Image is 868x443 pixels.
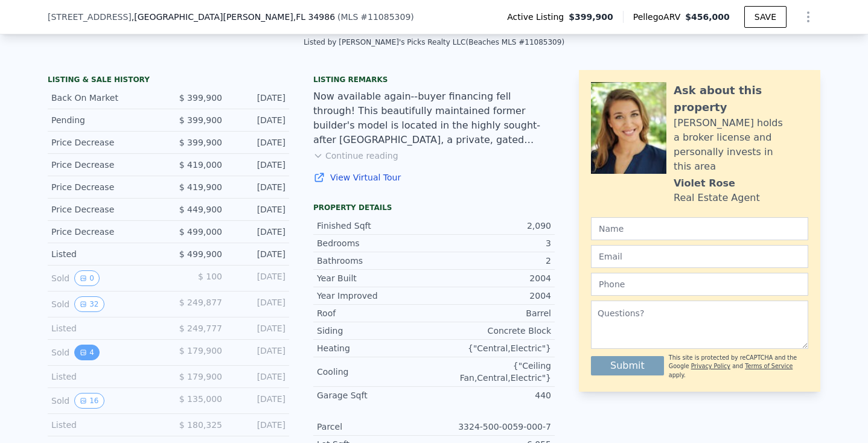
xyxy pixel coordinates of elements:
[51,136,159,148] div: Price Decrease
[51,345,159,360] div: Sold
[569,11,613,23] span: $399,900
[51,393,159,409] div: Sold
[591,217,808,240] input: Name
[674,116,808,174] div: [PERSON_NAME] holds a broker license and personally invests in this area
[313,171,555,183] a: View Virtual Tour
[74,393,104,409] button: View historical data
[179,160,222,170] span: $ 419,000
[304,38,564,46] div: Listed by [PERSON_NAME]'s Picks Realty LLC (Beaches MLS #11085309)
[179,205,222,214] span: $ 449,900
[317,366,434,378] div: Cooling
[434,272,551,284] div: 2004
[633,11,686,23] span: Pellego ARV
[232,270,286,286] div: [DATE]
[51,181,159,193] div: Price Decrease
[51,296,159,312] div: Sold
[74,345,100,360] button: View historical data
[317,342,434,354] div: Heating
[317,421,434,433] div: Parcel
[132,11,335,23] span: , [GEOGRAPHIC_DATA][PERSON_NAME]
[744,6,787,28] button: SAVE
[232,114,286,126] div: [DATE]
[198,272,222,281] span: $ 100
[434,389,551,401] div: 440
[591,245,808,268] input: Email
[674,176,735,191] div: Violet Rose
[51,270,159,286] div: Sold
[232,181,286,193] div: [DATE]
[74,270,100,286] button: View historical data
[317,237,434,249] div: Bedrooms
[179,182,222,192] span: $ 419,900
[313,89,555,147] div: Now available again--buyer financing fell through! This beautifully maintained former builder's m...
[669,354,808,380] div: This site is protected by reCAPTCHA and the Google and apply.
[434,290,551,302] div: 2004
[51,322,159,334] div: Listed
[51,159,159,171] div: Price Decrease
[507,11,569,23] span: Active Listing
[51,203,159,215] div: Price Decrease
[179,249,222,259] span: $ 499,900
[51,226,159,238] div: Price Decrease
[179,298,222,307] span: $ 249,877
[232,296,286,312] div: [DATE]
[591,356,664,375] button: Submit
[179,372,222,381] span: $ 179,900
[317,307,434,319] div: Roof
[51,114,159,126] div: Pending
[317,272,434,284] div: Year Built
[179,346,222,355] span: $ 179,900
[232,345,286,360] div: [DATE]
[434,255,551,267] div: 2
[434,421,551,433] div: 3324-500-0059-000-7
[179,93,222,103] span: $ 399,900
[232,248,286,260] div: [DATE]
[179,138,222,147] span: $ 399,900
[313,150,398,162] button: Continue reading
[691,363,730,369] a: Privacy Policy
[434,360,551,384] div: {"Ceiling Fan,Central,Electric"}
[796,5,820,29] button: Show Options
[434,325,551,337] div: Concrete Block
[179,394,222,404] span: $ 135,000
[48,11,132,23] span: [STREET_ADDRESS]
[179,323,222,333] span: $ 249,777
[685,12,730,22] span: $456,000
[293,12,335,22] span: , FL 34986
[179,115,222,125] span: $ 399,900
[51,419,159,431] div: Listed
[674,82,808,116] div: Ask about this property
[434,307,551,319] div: Barrel
[313,203,555,212] div: Property details
[232,136,286,148] div: [DATE]
[674,191,760,205] div: Real Estate Agent
[74,296,104,312] button: View historical data
[179,227,222,237] span: $ 499,000
[51,248,159,260] div: Listed
[434,342,551,354] div: {"Central,Electric"}
[232,419,286,431] div: [DATE]
[317,325,434,337] div: Siding
[232,159,286,171] div: [DATE]
[232,92,286,104] div: [DATE]
[317,290,434,302] div: Year Improved
[341,12,359,22] span: MLS
[232,371,286,383] div: [DATE]
[232,203,286,215] div: [DATE]
[232,226,286,238] div: [DATE]
[337,11,414,23] div: ( )
[317,220,434,232] div: Finished Sqft
[360,12,410,22] span: # 11085309
[313,75,555,84] div: Listing remarks
[745,363,793,369] a: Terms of Service
[51,371,159,383] div: Listed
[591,273,808,296] input: Phone
[434,220,551,232] div: 2,090
[232,393,286,409] div: [DATE]
[317,255,434,267] div: Bathrooms
[317,389,434,401] div: Garage Sqft
[434,237,551,249] div: 3
[51,92,159,104] div: Back On Market
[48,75,289,87] div: LISTING & SALE HISTORY
[232,322,286,334] div: [DATE]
